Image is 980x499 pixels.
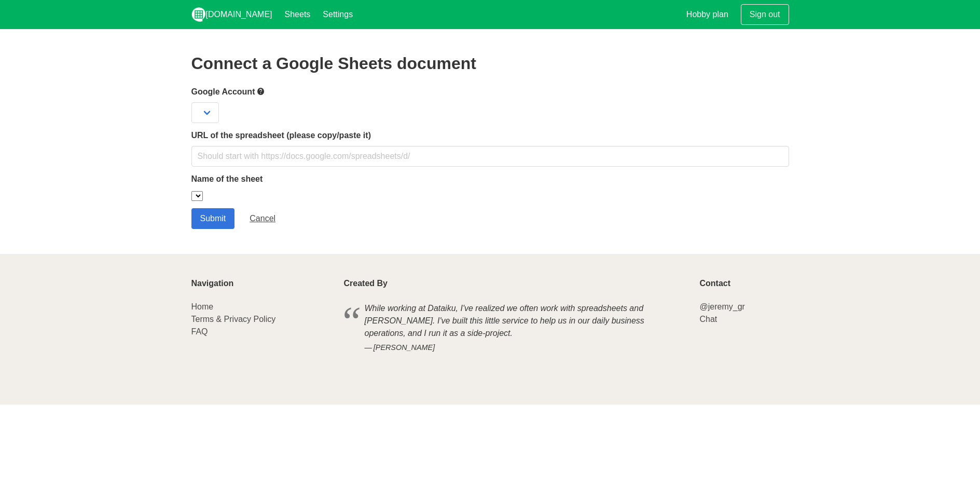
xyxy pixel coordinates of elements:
blockquote: While working at Dataiku, I've realized we often work with spreadsheets and [PERSON_NAME]. I've b... [344,301,687,355]
p: Navigation [191,279,332,288]
input: Should start with https://docs.google.com/spreadsheets/d/ [191,146,789,167]
a: Cancel [241,208,284,229]
cite: [PERSON_NAME] [365,342,667,354]
a: @jeremy_gr [699,302,744,311]
img: logo_v2_white.png [191,7,206,22]
a: Home [191,302,214,311]
label: URL of the spreadsheet (please copy/paste it) [191,129,789,142]
h2: Connect a Google Sheets document [191,54,789,73]
a: Sign out [741,4,789,25]
p: Contact [699,279,789,288]
label: Google Account [191,85,789,98]
a: Terms & Privacy Policy [191,315,276,323]
label: Name of the sheet [191,173,789,185]
p: Created By [344,279,687,288]
input: Submit [191,208,235,229]
a: FAQ [191,327,208,336]
a: Chat [699,315,717,323]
